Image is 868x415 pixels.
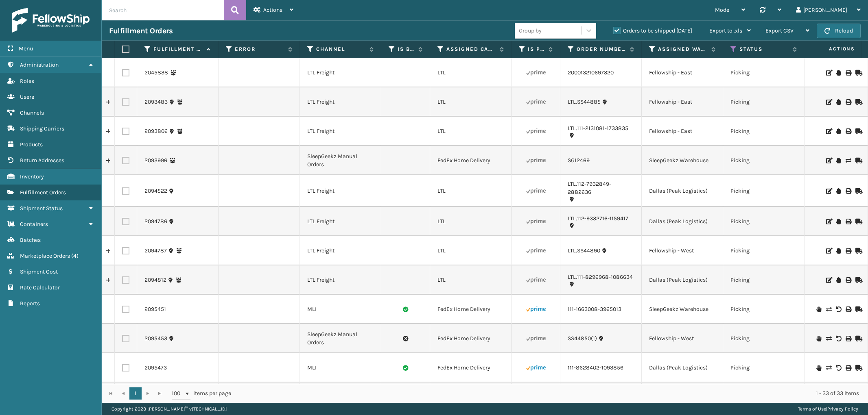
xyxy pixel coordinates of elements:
td: LTL [430,58,512,87]
span: Products [20,141,43,148]
i: On Hold [836,277,841,283]
a: 2095473 [144,364,167,372]
a: 2094786 [144,217,167,226]
a: 2095453 [144,335,167,343]
label: Channel [316,46,365,53]
td: LTL Freight [300,207,381,236]
span: Channels [20,109,44,116]
a: 200013210697320 [568,69,614,77]
td: LTL [430,117,512,146]
span: Marketplace Orders [20,252,70,259]
label: Assigned Carrier Service [446,46,496,53]
td: LTL [430,207,512,236]
td: FedEx Home Delivery [430,295,512,324]
span: items per page [172,387,231,400]
i: On Hold [836,128,841,134]
td: Dallas (Peak Logistics) [642,353,723,382]
a: 111-8628402-1093856 [568,364,623,372]
span: Export CSV [765,27,794,34]
p: Copyright 2023 [PERSON_NAME]™ v [TECHNICAL_ID] [112,403,227,415]
i: Print BOL [846,128,851,134]
td: Picking [723,175,805,207]
i: On Hold [816,336,821,341]
td: SleepGeekz Manual Orders [300,324,381,353]
i: On Hold [836,158,841,163]
i: Edit [826,70,831,76]
i: Edit [826,99,831,105]
td: FedEx Home Delivery [430,353,512,382]
i: Change shipping [826,306,831,312]
a: LTL.SS44885 [568,98,601,106]
td: Dallas (Peak Logistics) [642,265,723,295]
span: Export to .xls [709,27,742,34]
td: LTL Freight [300,265,381,295]
i: Mark as Shipped [855,248,860,254]
i: Mark as Shipped [855,158,860,163]
td: Fellowship - East [642,382,723,412]
label: Is Prime [528,46,544,53]
i: Print Label [846,306,851,312]
a: LTL.SS44890 [568,247,600,255]
i: On Hold [816,365,821,371]
td: LTL [430,87,512,117]
i: Mark as Shipped [855,306,860,312]
label: Error [235,46,284,53]
td: Fellowship - West [642,236,723,265]
td: LTL Freight [300,117,381,146]
span: Mode [715,7,729,13]
a: Terms of Use [798,406,826,412]
td: Picking [723,117,805,146]
div: Group by [519,26,542,35]
td: FedEx Home Delivery [430,324,512,353]
td: Fellowship - East [642,117,723,146]
i: Mark as Shipped [855,99,860,105]
td: FedEx Home Delivery [430,382,512,412]
td: LTL [430,175,512,207]
td: Picking [723,236,805,265]
span: Return Addresses [20,157,64,164]
td: Picking [723,146,805,175]
i: Void Label [836,336,841,341]
td: SleepGeekz Manual Orders [300,146,381,175]
i: Change shipping [826,336,831,341]
td: Fellowship - East [642,58,723,87]
td: MLI [300,295,381,324]
span: ( 4 ) [71,252,79,259]
td: Picking [723,58,805,87]
a: 2094787 [144,247,167,255]
a: 1 [129,387,142,400]
i: Print BOL [846,248,851,254]
i: Edit [826,158,831,163]
span: Menu [19,45,33,52]
span: Users [20,93,34,100]
i: Change shipping [826,365,831,371]
i: Edit [826,248,831,254]
a: 2093483 [144,98,168,106]
i: Print BOL [846,188,851,194]
a: 2045838 [144,69,168,77]
i: Mark as Shipped [855,277,860,283]
i: Mark as Shipped [855,188,860,194]
a: SS44850(1) [568,335,597,343]
i: On Hold [836,99,841,105]
td: MLI [300,382,381,412]
td: SleepGeekz Warehouse [642,295,723,324]
a: 2093806 [144,127,168,135]
span: Shipment Status [20,205,63,212]
a: 2093996 [144,156,167,165]
a: 2094812 [144,276,166,284]
img: logo [12,8,90,33]
i: On Hold [836,219,841,224]
td: LTL [430,236,512,265]
td: MLI [300,353,381,382]
td: Dallas (Peak Logistics) [642,207,723,236]
td: LTL Freight [300,236,381,265]
i: Mark as Shipped [855,128,860,134]
td: LTL Freight [300,87,381,117]
i: Print BOL [846,70,851,76]
i: On Hold [836,188,841,194]
td: Picking [723,382,805,412]
td: Fellowship - East [642,87,723,117]
h3: Fulfillment Orders [109,26,173,36]
i: Mark as Shipped [855,219,860,224]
